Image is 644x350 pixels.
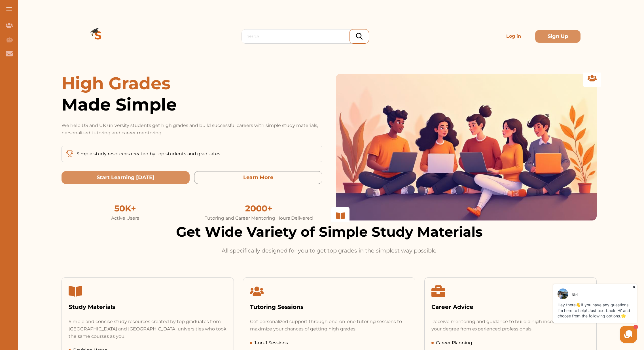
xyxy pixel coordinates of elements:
[78,16,118,57] img: Logo
[195,202,322,215] div: 2000+
[62,94,322,115] span: Made Simple
[62,171,190,184] button: Start Learning Today
[493,31,534,42] p: Log in
[62,222,597,242] h2: Get Wide Variety of Simple Study Materials
[77,150,220,157] p: Simple study resources created by top students and graduates
[255,340,288,346] span: 1-on-1 Sessions
[62,215,188,222] div: Active Users
[508,283,638,344] iframe: HelpCrunch
[436,340,472,346] span: Career Planning
[62,202,188,215] div: 50K+
[69,318,227,340] div: Simple and concise study resources created by top graduates from [GEOGRAPHIC_DATA] and [GEOGRAPHI...
[194,171,322,184] button: Learn More
[69,303,227,311] div: Study Materials
[356,33,363,40] img: search_icon
[431,318,590,333] div: Receive mentoring and guidance to build a high income career with your degree from experienced pr...
[250,318,408,333] div: Get personalized support through one-on-one tutoring sessions to maximize your chances of getting...
[431,303,590,311] div: Career Advice
[62,73,171,94] span: High Grades
[195,215,322,222] div: Tutoring and Career Mentoring Hours Delivered
[535,30,581,43] button: Sign Up
[220,247,438,255] p: All specifically designed for you to get top grades in the simplest way possible
[62,122,322,137] p: We help US and UK university students get high grades and build successful careers with simple st...
[250,303,408,311] div: Tutoring Sessions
